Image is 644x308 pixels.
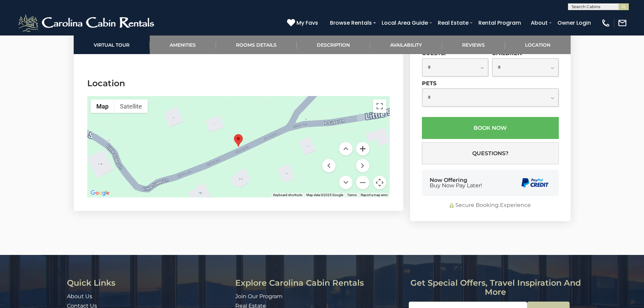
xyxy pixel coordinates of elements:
h3: Explore Carolina Cabin Rentals [235,279,404,287]
button: Show satellite imagery [114,99,148,113]
button: Move right [356,159,369,172]
label: Pets [422,80,436,87]
span: Buy Now Pay Later! [430,183,482,188]
a: Owner Login [554,17,594,29]
a: Open this area in Google Maps (opens a new window) [89,189,111,197]
img: phone-regular-white.png [601,18,611,28]
img: White-1-2.png [17,13,157,33]
a: Description [297,35,370,54]
div: Now Offering [430,177,482,188]
h3: Get special offers, travel inspiration and more [409,279,582,297]
button: Move down [339,176,353,189]
a: Report a map error [361,193,388,197]
span: My Favs [296,19,318,27]
img: mail-regular-white.png [618,18,627,28]
a: Terms (opens in new tab) [347,193,357,197]
button: Zoom in [356,142,369,156]
div: Secure Booking Experience [422,202,559,209]
img: Google [89,189,111,197]
a: Virtual Tour [74,35,150,54]
a: Availability [370,35,442,54]
button: Move up [339,142,353,156]
span: Map data ©2025 Google [306,193,343,197]
a: Real Estate [434,17,472,29]
a: About Us [67,293,92,300]
button: Zoom out [356,176,369,189]
button: Book Now [422,117,559,139]
a: Local Area Guide [378,17,431,29]
h3: Quick Links [67,279,230,287]
a: Browse Rentals [327,17,375,29]
button: Map camera controls [373,176,386,189]
button: Toggle fullscreen view [373,99,386,113]
a: My Favs [287,19,320,27]
div: Sugar Mountain Escape [234,134,243,147]
button: Show street map [91,99,114,113]
a: Reviews [442,35,505,54]
a: Join Our Program [235,293,283,300]
button: Keyboard shortcuts [273,193,302,197]
h3: Location [87,77,390,89]
a: Location [505,35,571,54]
a: Amenities [150,35,216,54]
a: Rental Program [475,17,524,29]
button: Move left [322,159,336,172]
a: About [527,17,551,29]
a: Rooms Details [216,35,297,54]
button: Questions? [422,142,559,164]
